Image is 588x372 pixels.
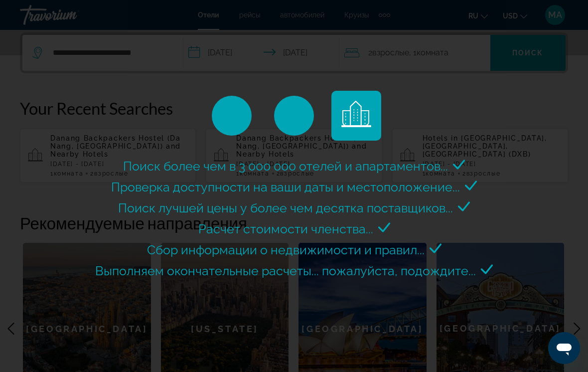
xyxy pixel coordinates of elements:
[198,221,373,236] span: Расчет стоимости членства...
[95,263,476,278] span: Выполняем окончательные расчеты... пожалуйста, подождите...
[548,332,580,364] iframe: Кнопка запуска окна обмена сообщениями
[147,242,425,257] span: Сбор информации о недвижимости и правил...
[111,180,460,194] span: Проверка доступности на ваши даты и местоположение...
[123,159,448,174] span: Поиск более чем в 3 000 000 отелей и апартаментов...
[118,200,453,215] span: Поиск лучшей цены у более чем десятка поставщиков...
